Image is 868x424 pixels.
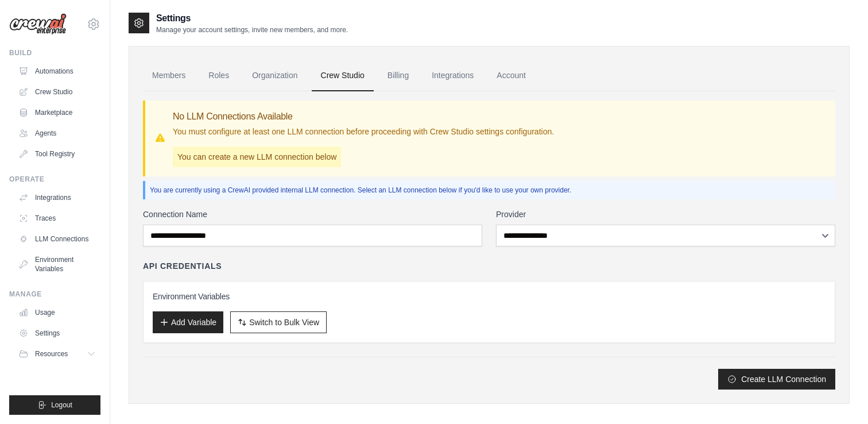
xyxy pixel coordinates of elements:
a: Account [487,60,535,91]
div: Manage [9,290,100,299]
a: Environment Variables [14,250,100,278]
a: Marketplace [14,103,100,122]
h3: Environment Variables [153,291,826,302]
a: Members [143,60,195,91]
p: You are currently using a CrewAI provided internal LLM connection. Select an LLM connection below... [150,186,831,195]
button: Create LLM Connection [718,369,835,390]
div: Build [9,48,100,57]
h4: API Credentials [143,260,222,272]
label: Provider [496,209,835,220]
a: Crew Studio [14,83,100,101]
a: Integrations [423,60,483,91]
p: You must configure at least one LLM connection before proceeding with Crew Studio settings config... [173,126,554,137]
img: Logo [9,13,67,35]
h3: No LLM Connections Available [173,110,554,124]
button: Add Variable [153,311,223,333]
button: Resources [14,345,100,363]
a: Settings [14,324,100,342]
span: Switch to Bulk View [249,317,319,328]
a: Usage [14,303,100,322]
button: Switch to Bulk View [230,311,327,333]
p: Manage your account settings, invite new members, and more. [156,25,348,34]
span: Resources [35,349,68,359]
a: Organization [243,60,307,91]
a: Agents [14,124,100,142]
span: Logout [51,400,72,410]
button: Logout [9,395,100,415]
a: Billing [378,60,418,91]
p: You can create a new LLM connection below [173,147,341,167]
a: Automations [14,62,100,80]
label: Connection Name [143,209,482,220]
a: LLM Connections [14,230,100,248]
a: Roles [199,60,238,91]
h2: Settings [156,11,348,25]
div: Operate [9,175,100,184]
a: Crew Studio [312,60,374,91]
a: Integrations [14,188,100,207]
a: Tool Registry [14,145,100,163]
a: Traces [14,209,100,228]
